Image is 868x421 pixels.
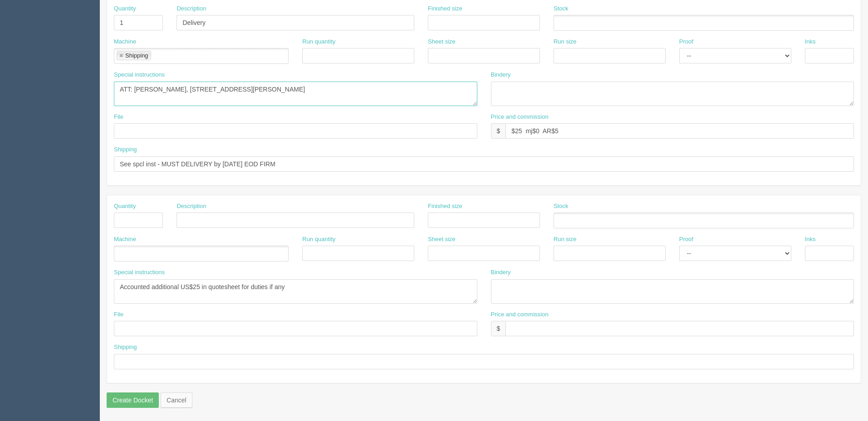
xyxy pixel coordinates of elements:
textarea: ATT: [PERSON_NAME], [STREET_ADDRESS][PERSON_NAME] [114,82,477,106]
label: Stock [554,5,569,13]
label: Quantity [114,202,136,211]
label: Run size [554,38,577,46]
label: Quantity [114,5,136,13]
label: Shipping [114,343,137,352]
label: Run size [554,235,577,244]
input: Create Docket [107,392,159,408]
label: Proof [679,38,693,46]
label: Stock [554,202,569,211]
label: Inks [805,38,816,46]
label: Price and commission [491,310,549,319]
label: File [114,310,123,319]
div: $ [491,123,506,139]
label: Proof [679,235,693,244]
label: Machine [114,235,136,244]
label: Bindery [491,268,511,277]
label: Machine [114,38,136,46]
label: File [114,113,123,121]
div: $ [491,321,506,336]
label: Price and commission [491,113,549,121]
label: Finished size [428,5,462,13]
label: Sheet size [428,38,456,46]
label: Description [177,202,206,211]
label: Run quantity [302,235,335,244]
label: Shipping [114,145,137,154]
div: Shipping [125,53,148,58]
span: translation missing: en.helpers.links.cancel [167,397,186,404]
label: Description [177,5,206,13]
label: Bindery [491,71,511,79]
label: Sheet size [428,235,456,244]
a: Cancel [161,392,192,408]
label: Special instructions [114,268,165,277]
label: Run quantity [302,38,335,46]
label: Finished size [428,202,462,211]
label: Inks [805,235,816,244]
label: Special instructions [114,71,165,79]
textarea: Accounted additional US$25 in quotesheet for duties if any [114,279,477,304]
